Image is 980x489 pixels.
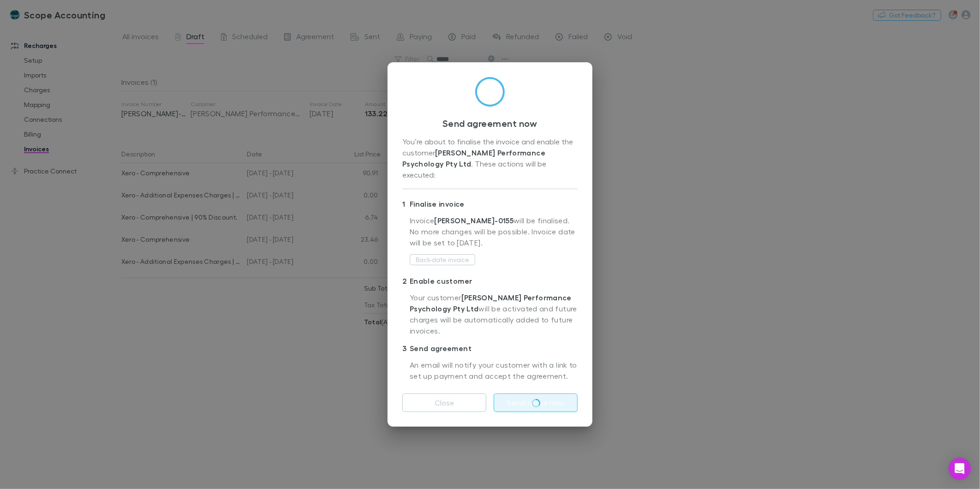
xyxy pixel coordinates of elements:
strong: [PERSON_NAME]-0155 [435,216,514,225]
p: An email will notify your customer with a link to set up payment and accept the agreement. [410,359,578,382]
div: 3 [402,343,410,354]
div: Open Intercom Messenger [949,458,971,480]
button: Sendinvoice now [494,394,578,412]
div: 2 [402,275,410,286]
strong: [PERSON_NAME] Performance Psychology Pty Ltd [410,293,572,313]
h3: Send agreement now [402,118,578,129]
div: You’re about to finalise the invoice and enable the customer . These actions will be executed: [402,136,578,181]
p: Your customer will be activated and future charges will be automatically added to future invoices. [410,292,578,337]
p: Send agreement [402,341,578,356]
div: 1 [402,198,410,209]
p: Invoice will be finalised. No more changes will be possible. Invoice date will be set to [DATE] . [410,215,578,253]
p: Finalise invoice [402,197,578,211]
strong: [PERSON_NAME] Performance Psychology Pty Ltd [402,148,548,168]
button: Back-date invoice [410,254,475,265]
button: Close [402,394,486,412]
p: Enable customer [402,274,578,288]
